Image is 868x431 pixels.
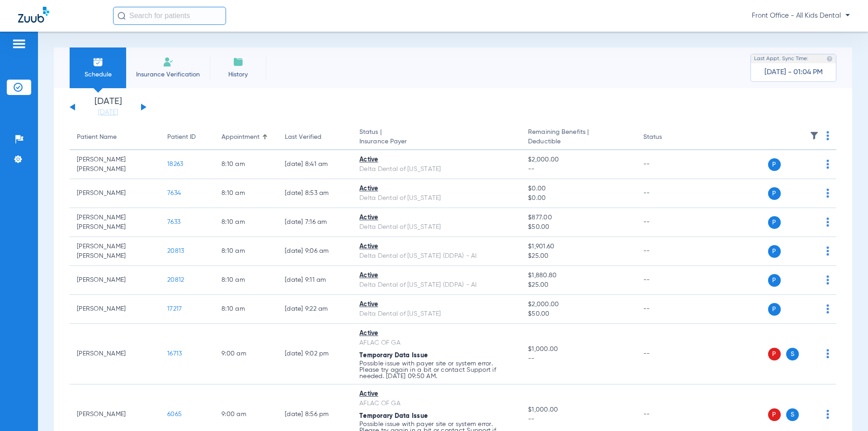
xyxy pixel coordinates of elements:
[528,251,628,261] span: $25.00
[359,223,514,232] div: Delta Dental of [US_STATE]
[826,246,829,256] img: group-dot-blue.svg
[222,133,270,142] div: Appointment
[359,242,514,251] div: Active
[214,237,278,266] td: 8:10 AM
[528,280,628,290] span: $25.00
[521,125,636,150] th: Remaining Benefits |
[167,161,183,167] span: 18263
[359,194,514,203] div: Delta Dental of [US_STATE]
[278,179,352,208] td: [DATE] 8:53 AM
[528,345,628,354] span: $1,000.00
[70,237,160,266] td: [PERSON_NAME] [PERSON_NAME]
[70,324,160,384] td: [PERSON_NAME]
[12,38,26,49] img: hamburger-icon
[70,295,160,324] td: [PERSON_NAME]
[278,237,352,266] td: [DATE] 9:06 AM
[826,349,829,358] img: group-dot-blue.svg
[636,125,697,150] th: Status
[167,306,182,312] span: 17217
[768,303,781,316] span: P
[359,155,514,165] div: Active
[752,11,850,20] span: Front Office - All Kids Dental
[359,184,514,194] div: Active
[18,7,49,23] img: Zuub Logo
[359,271,514,280] div: Active
[768,274,781,287] span: P
[214,208,278,237] td: 8:10 AM
[167,350,182,357] span: 16713
[528,300,628,309] span: $2,000.00
[528,137,628,147] span: Deductible
[167,277,184,283] span: 20812
[81,108,135,117] a: [DATE]
[826,275,829,284] img: group-dot-blue.svg
[359,280,514,290] div: Delta Dental of [US_STATE] (DDPA) - AI
[754,54,808,63] span: Last Appt. Sync Time:
[528,354,628,364] span: --
[823,388,868,431] iframe: Chat Widget
[528,165,628,174] span: --
[133,70,203,79] span: Insurance Verification
[76,70,119,79] span: Schedule
[278,295,352,324] td: [DATE] 9:22 AM
[70,266,160,295] td: [PERSON_NAME]
[359,399,514,408] div: AFLAC OF GA
[359,213,514,223] div: Active
[764,68,823,77] span: [DATE] - 01:04 PM
[359,251,514,261] div: Delta Dental of [US_STATE] (DDPA) - AI
[826,304,829,313] img: group-dot-blue.svg
[217,70,259,79] span: History
[528,213,628,223] span: $877.00
[359,389,514,399] div: Active
[826,189,829,198] img: group-dot-blue.svg
[359,300,514,309] div: Active
[359,360,514,379] p: Possible issue with payer site or system error. Please try again in a bit or contact Support if n...
[163,57,174,67] img: Manual Insurance Verification
[93,57,104,67] img: Schedule
[768,158,781,171] span: P
[70,208,160,237] td: [PERSON_NAME] [PERSON_NAME]
[810,131,819,140] img: filter.svg
[786,348,799,360] span: S
[826,218,829,227] img: group-dot-blue.svg
[528,242,628,251] span: $1,901.60
[222,133,259,142] div: Appointment
[528,184,628,194] span: $0.00
[278,208,352,237] td: [DATE] 7:16 AM
[636,266,697,295] td: --
[77,133,153,142] div: Patient Name
[118,12,126,20] img: Search Icon
[214,150,278,179] td: 8:10 AM
[528,223,628,232] span: $50.00
[826,56,833,62] img: last sync help info
[359,165,514,174] div: Delta Dental of [US_STATE]
[528,415,628,424] span: --
[528,309,628,319] span: $50.00
[636,237,697,266] td: --
[359,137,514,147] span: Insurance Payer
[768,216,781,229] span: P
[359,338,514,348] div: AFLAC OF GA
[214,179,278,208] td: 8:10 AM
[636,324,697,384] td: --
[352,125,521,150] th: Status |
[636,295,697,324] td: --
[636,150,697,179] td: --
[285,133,345,142] div: Last Verified
[826,160,829,169] img: group-dot-blue.svg
[285,133,321,142] div: Last Verified
[81,97,135,117] li: [DATE]
[70,150,160,179] td: [PERSON_NAME] [PERSON_NAME]
[636,208,697,237] td: --
[214,295,278,324] td: 8:10 AM
[167,411,182,417] span: 6065
[278,150,352,179] td: [DATE] 8:41 AM
[214,324,278,384] td: 9:00 AM
[768,408,781,421] span: P
[70,179,160,208] td: [PERSON_NAME]
[528,194,628,203] span: $0.00
[113,7,226,25] input: Search for patients
[359,309,514,319] div: Delta Dental of [US_STATE]
[214,266,278,295] td: 8:10 AM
